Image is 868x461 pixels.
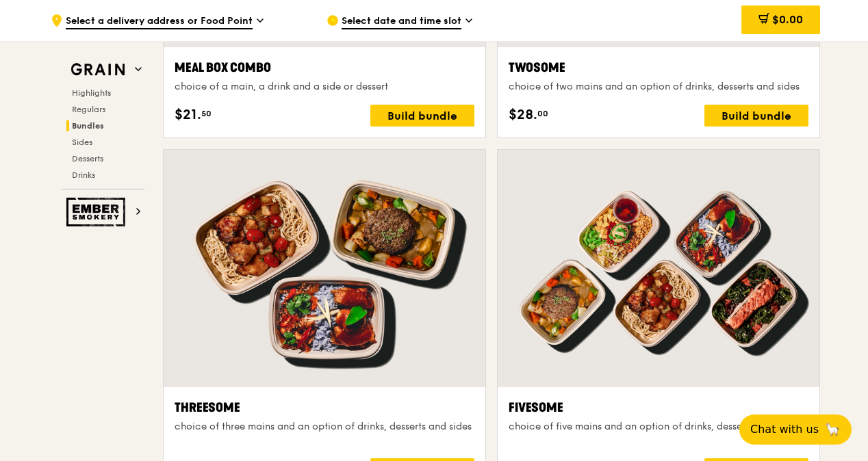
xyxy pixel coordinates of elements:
div: Build bundle [704,105,808,127]
span: $0.00 [772,13,803,26]
div: choice of a main, a drink and a side or dessert [175,80,474,94]
div: Twosome [509,58,808,77]
div: Fivesome [509,398,808,417]
img: Ember Smokery web logo [66,198,129,226]
span: $28. [509,105,537,125]
div: choice of five mains and an option of drinks, desserts and sides [509,420,808,434]
div: Meal Box Combo [175,58,474,77]
button: Chat with us🦙 [739,414,852,445]
img: Grain web logo [66,57,129,82]
span: Chat with us [750,421,819,438]
span: 🦙 [824,421,841,438]
span: Select a delivery address or Food Point [66,14,253,29]
span: Desserts [72,154,103,163]
span: Highlights [72,88,111,98]
span: Bundles [72,121,104,131]
span: Drinks [72,170,95,180]
div: choice of two mains and an option of drinks, desserts and sides [509,80,808,94]
span: Select date and time slot [342,14,461,29]
div: Threesome [175,398,474,417]
span: $21. [175,105,201,125]
span: 00 [537,108,548,119]
span: Sides [72,137,92,147]
span: 50 [201,108,212,119]
div: choice of three mains and an option of drinks, desserts and sides [175,420,474,434]
div: Build bundle [370,105,474,127]
span: Regulars [72,105,105,114]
